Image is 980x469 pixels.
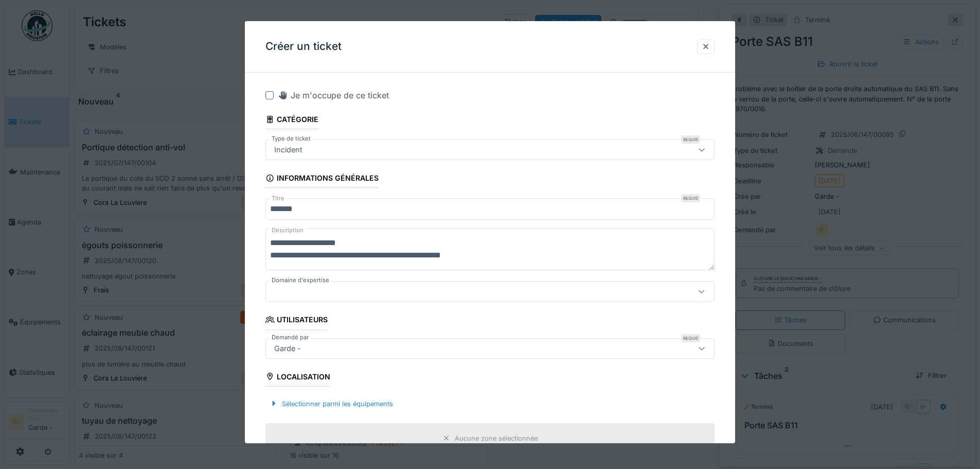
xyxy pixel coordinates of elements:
[270,134,313,143] label: Type de ticket
[265,40,342,53] h3: Créer un ticket
[265,112,318,129] div: Catégorie
[681,135,700,144] div: Requis
[681,334,700,342] div: Requis
[270,194,287,203] label: Titre
[265,369,330,387] div: Localisation
[265,170,379,188] div: Informations générales
[270,343,305,354] div: Garde -
[265,312,328,329] div: Utilisateurs
[270,224,306,237] label: Description
[265,397,397,411] div: Sélectionner parmi les équipements
[278,89,389,101] div: Je m'occupe de ce ticket
[270,276,331,285] label: Domaine d'expertise
[270,333,311,342] label: Demandé par
[455,433,538,443] div: Aucune zone sélectionnée
[270,144,307,155] div: Incident
[681,194,700,202] div: Requis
